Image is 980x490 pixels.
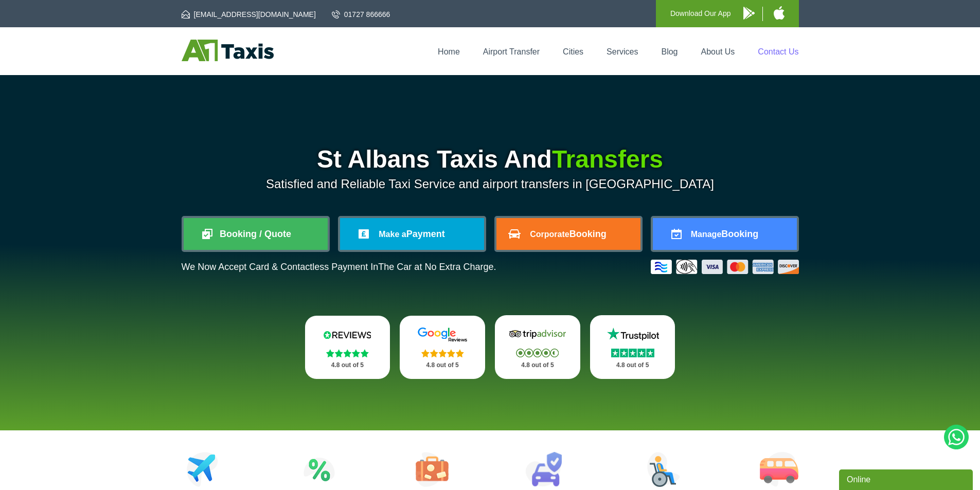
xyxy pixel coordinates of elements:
[507,326,568,342] img: Tripadvisor
[412,327,473,342] img: Google
[743,7,755,20] img: A1 Taxis Android App
[651,260,799,274] img: Credit And Debit Cards
[653,218,797,250] a: ManageBooking
[496,218,640,250] a: CorporateBooking
[590,315,675,379] a: Trustpilot Stars 4.8 out of 5
[421,349,464,357] img: Stars
[525,452,562,487] img: Car Rental
[495,315,580,379] a: Tripadvisor Stars 4.8 out of 5
[184,218,328,250] a: Booking / Quote
[304,452,335,487] img: Attractions
[400,316,485,379] a: Google Stars 4.8 out of 5
[758,47,798,56] a: Contact Us
[182,147,799,172] h1: St Albans Taxis And
[839,467,975,490] iframe: chat widget
[326,349,369,357] img: Stars
[670,7,731,20] p: Download Our App
[182,9,316,20] a: [EMAIL_ADDRESS][DOMAIN_NAME]
[611,349,654,357] img: Stars
[647,452,680,487] img: Wheelchair
[340,218,484,250] a: Make aPayment
[602,326,664,342] img: Trustpilot
[661,47,678,56] a: Blog
[530,230,569,239] span: Corporate
[691,230,722,239] span: Manage
[506,359,569,372] p: 4.8 out of 5
[182,40,274,61] img: A1 Taxis St Albans LTD
[182,262,496,273] p: We Now Accept Card & Contactless Payment In
[483,47,540,56] a: Airport Transfer
[438,47,460,56] a: Home
[416,452,449,487] img: Tours
[316,359,379,372] p: 4.8 out of 5
[305,316,390,379] a: Reviews.io Stars 4.8 out of 5
[411,359,474,372] p: 4.8 out of 5
[379,230,406,239] span: Make a
[316,327,378,342] img: Reviews.io
[563,47,583,56] a: Cities
[552,146,663,173] span: Transfers
[760,452,798,487] img: Minibus
[378,262,496,272] span: The Car at No Extra Charge.
[332,9,390,20] a: 01727 866666
[187,452,218,487] img: Airport Transfers
[182,177,799,191] p: Satisfied and Reliable Taxi Service and airport transfers in [GEOGRAPHIC_DATA]
[774,6,785,20] img: A1 Taxis iPhone App
[516,349,559,357] img: Stars
[701,47,735,56] a: About Us
[601,359,664,372] p: 4.8 out of 5
[607,47,638,56] a: Services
